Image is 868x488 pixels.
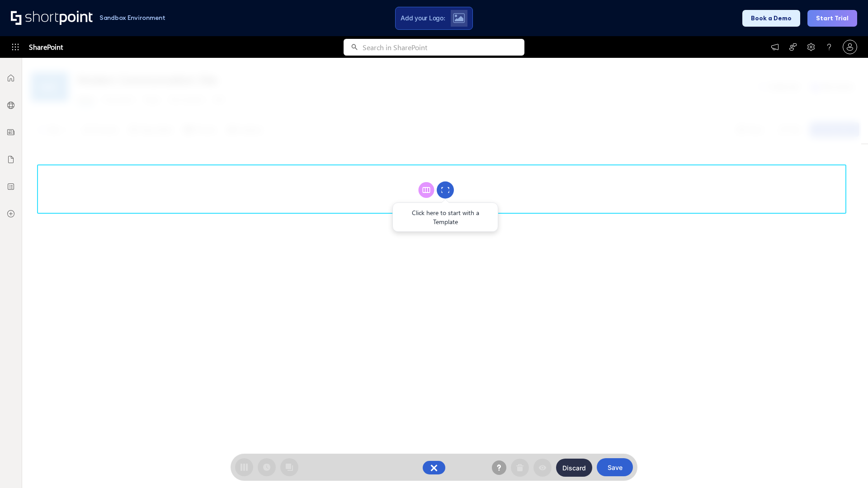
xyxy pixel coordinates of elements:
[807,10,857,27] button: Start Trial
[453,13,465,23] img: Upload logo
[363,39,524,56] input: Search in SharePoint
[823,445,868,488] iframe: Chat Widget
[29,36,63,58] span: SharePoint
[556,459,592,477] button: Discard
[597,458,633,476] button: Save
[401,14,445,22] span: Add your Logo:
[99,15,165,20] h1: Sandbox Environment
[742,10,800,27] button: Book a Demo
